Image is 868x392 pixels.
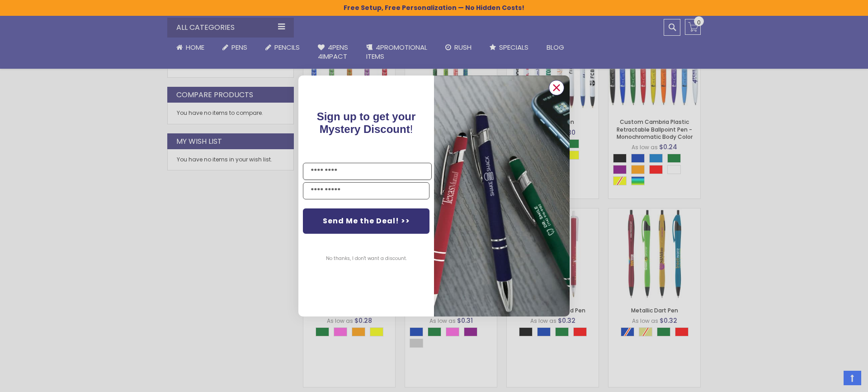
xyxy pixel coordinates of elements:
[549,80,564,95] button: Close dialog
[321,247,411,270] button: No thanks, I don't want a discount.
[317,110,416,135] span: !
[303,208,429,234] button: Send Me the Deal! >>
[317,110,416,135] span: Sign up to get your Mystery Discount
[434,76,570,316] img: pop-up-image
